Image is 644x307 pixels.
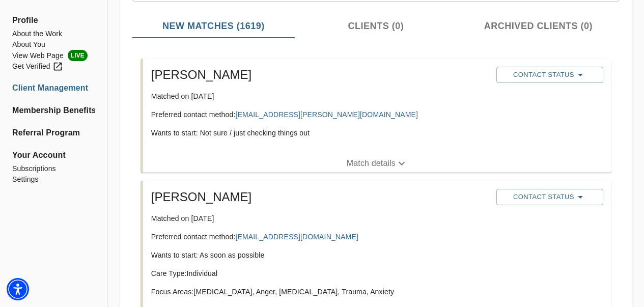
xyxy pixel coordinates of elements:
p: Wants to start: Not sure / just checking things out [151,128,488,138]
span: Archived Clients (0) [463,19,613,33]
a: Subscriptions [12,163,95,174]
a: [EMAIL_ADDRESS][PERSON_NAME][DOMAIN_NAME] [235,110,418,119]
span: Your Account [12,149,95,161]
span: Contact Status [501,191,598,203]
a: Client Management [12,82,95,94]
h5: [PERSON_NAME] [151,67,488,83]
div: Accessibility Menu [7,278,29,300]
a: [EMAIL_ADDRESS][DOMAIN_NAME] [235,233,358,241]
a: View Web PageLIVE [12,50,95,61]
li: View Web Page [12,50,95,61]
p: Focus Areas: [MEDICAL_DATA], Anger, [MEDICAL_DATA], Trauma, Anxiety [151,287,488,297]
span: New Matches (1619) [138,19,289,33]
p: Matched on [DATE] [151,91,488,101]
a: About the Work [12,29,95,39]
span: Clients (0) [301,19,451,33]
p: Matched on [DATE] [151,213,488,224]
a: About You [12,39,95,50]
a: Get Verified [12,61,95,72]
span: Contact Status [501,69,598,81]
p: Preferred contact method: [151,232,488,242]
p: Care Type: Individual [151,268,488,278]
button: Contact Status [496,67,603,83]
a: Membership Benefits [12,104,95,117]
p: Preferred contact method: [151,109,488,120]
h5: [PERSON_NAME] [151,189,488,205]
span: LIVE [68,50,88,61]
a: Referral Program [12,127,95,139]
p: Wants to start: As soon as possible [151,250,488,260]
div: Get Verified [12,61,63,72]
a: Settings [12,174,95,185]
button: Match details [143,154,611,173]
span: Profile [12,14,95,26]
button: Contact Status [496,189,603,205]
p: Match details [347,157,396,170]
